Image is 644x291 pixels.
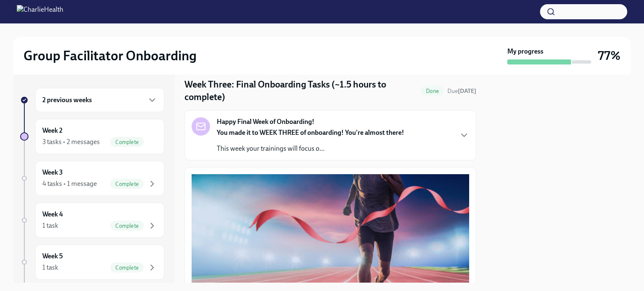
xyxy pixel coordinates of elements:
[598,48,621,63] h3: 77%
[42,179,97,188] div: 4 tasks • 1 message
[42,210,63,219] h6: Week 4
[42,221,58,230] div: 1 task
[42,126,62,135] h6: Week 2
[42,168,63,177] h6: Week 3
[447,88,476,95] span: Due
[42,252,63,261] h6: Week 5
[42,137,100,147] div: 3 tasks • 2 messages
[20,119,164,154] a: Week 23 tasks • 2 messagesComplete
[35,88,164,112] div: 2 previous weeks
[458,88,476,95] strong: [DATE]
[447,87,476,95] span: September 21st, 2025 07:00
[42,263,58,272] div: 1 task
[217,117,314,126] strong: Happy Final Week of Onboarding!
[20,203,164,238] a: Week 41 taskComplete
[421,88,444,94] span: Done
[17,5,63,18] img: CharlieHealth
[217,144,404,153] p: This week your trainings will focus o...
[184,78,418,103] h4: Week Three: Final Onboarding Tasks (~1.5 hours to complete)
[23,47,197,64] h2: Group Facilitator Onboarding
[110,181,144,187] span: Complete
[20,161,164,196] a: Week 34 tasks • 1 messageComplete
[110,265,144,271] span: Complete
[507,47,543,56] strong: My progress
[217,129,404,136] strong: You made it to WEEK THREE of onboarding! You're almost there!
[42,95,92,105] h6: 2 previous weeks
[110,139,144,145] span: Complete
[110,223,144,229] span: Complete
[20,245,164,280] a: Week 51 taskComplete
